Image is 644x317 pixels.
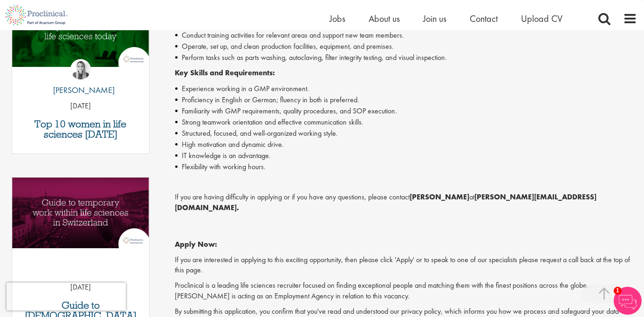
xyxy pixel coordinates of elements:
[175,280,637,302] p: Proclinical is a leading life sciences recruiter focused on finding exceptional people and matchi...
[175,94,637,106] li: Proficiency in English or German; fluency in both is preferred.
[175,139,637,150] li: High motivation and dynamic drive.
[175,30,637,41] li: Conduct training activities for relevant areas and support new team members.
[12,178,149,260] a: Link to a post
[470,13,498,25] a: Contact
[521,13,562,25] a: Upload CV
[175,83,637,94] li: Experience working in a GMP environment.
[175,41,637,52] li: Operate, set up, and clean production facilities, equipment, and premises.
[175,239,218,249] strong: Apply Now:
[175,255,637,276] p: If you are interested in applying to this exciting opportunity, then please click 'Apply' or to s...
[17,119,144,139] a: Top 10 women in life sciences [DATE]
[410,192,470,202] strong: [PERSON_NAME]
[329,13,345,25] a: Jobs
[614,287,622,295] span: 1
[12,282,149,293] p: [DATE]
[175,128,637,139] li: Structured, focused, and well-organized working style.
[12,101,149,112] p: [DATE]
[70,59,91,79] img: Hannah Burke
[369,13,400,25] a: About us
[46,59,115,101] a: Hannah Burke [PERSON_NAME]
[175,106,637,117] li: Familiarity with GMP requirements, quality procedures, and SOP execution.
[175,150,637,161] li: IT knowledge is an advantage.
[175,52,637,63] li: Perform tasks such as parts washing, autoclaving, filter integrity testing, and visual inspection.
[46,84,115,96] p: [PERSON_NAME]
[614,287,642,315] img: Chatbot
[423,13,446,25] a: Join us
[175,161,637,172] li: Flexibility with working hours.
[175,117,637,128] li: Strong teamwork orientation and effective communication skills.
[7,283,126,310] iframe: reCAPTCHA
[175,192,597,212] strong: [PERSON_NAME][EMAIL_ADDRESS][DOMAIN_NAME].
[175,192,637,213] p: If you are having difficulty in applying or if you have any questions, please contact at
[175,68,275,78] strong: Key Skills and Requirements:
